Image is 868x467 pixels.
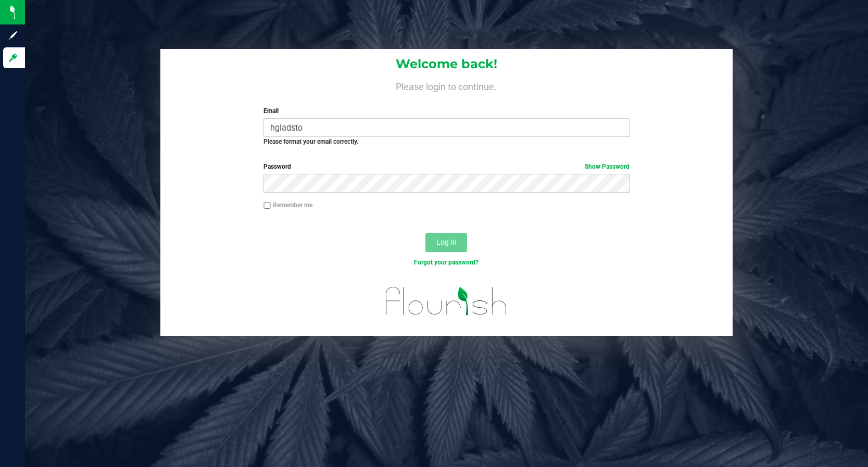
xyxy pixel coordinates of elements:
[263,138,358,145] strong: Please format your email correctly.
[425,233,467,252] button: Log In
[436,238,457,246] span: Log In
[160,79,733,92] h4: Please login to continue.
[263,106,630,116] label: Email
[414,259,479,266] a: Forgot your password?
[263,200,312,210] label: Remember me
[8,53,18,63] inline-svg: Log in
[263,202,271,209] input: Remember me
[585,163,630,170] a: Show Password
[8,30,18,41] inline-svg: Sign up
[263,163,291,170] span: Password
[160,57,733,71] h1: Welcome back!
[375,278,518,324] img: flourish_logo.svg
